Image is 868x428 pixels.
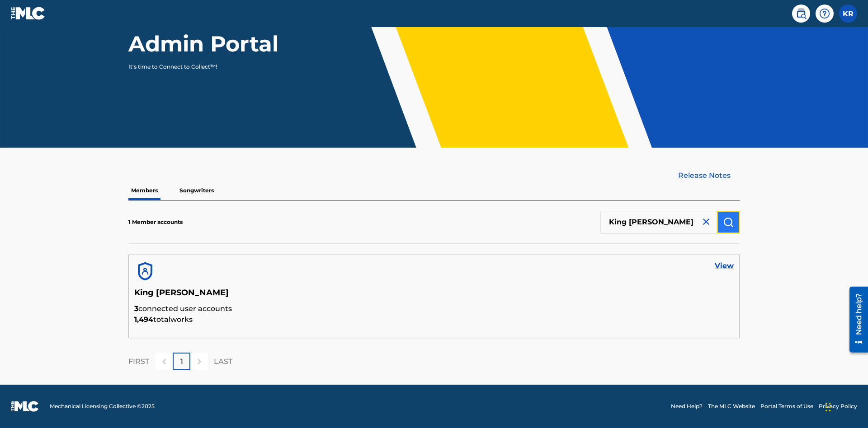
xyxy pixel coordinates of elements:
[723,217,734,228] img: Search Works
[600,211,717,233] input: Search Members
[671,402,703,410] a: Need Help?
[760,402,813,410] a: Portal Terms of Use
[678,170,740,181] a: Release Notes
[796,8,807,19] img: search
[792,5,810,23] a: Public Search
[134,315,153,324] span: 1,494
[50,402,155,410] span: Mechanical Licensing Collective © 2025
[826,394,831,421] div: Drag
[701,216,712,227] img: close
[128,356,149,367] p: FIRST
[180,356,183,367] p: 1
[214,356,232,367] p: LAST
[128,63,285,71] p: It's time to Connect to Collect™!
[134,261,156,282] img: account
[843,283,868,357] iframe: Resource Center
[708,402,755,410] a: The MLC Website
[134,303,734,314] p: connected user accounts
[134,304,138,313] span: 3
[819,402,857,410] a: Privacy Policy
[11,401,39,412] img: logo
[816,5,834,23] div: Help
[11,7,46,20] img: MLC Logo
[819,8,830,19] img: help
[128,218,183,226] p: 1 Member accounts
[128,181,160,200] p: Members
[134,288,734,303] h5: King [PERSON_NAME]
[715,261,734,271] a: View
[823,385,868,428] iframe: Chat Widget
[839,5,857,23] div: User Menu
[134,314,734,325] p: total works
[177,181,217,200] p: Songwriters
